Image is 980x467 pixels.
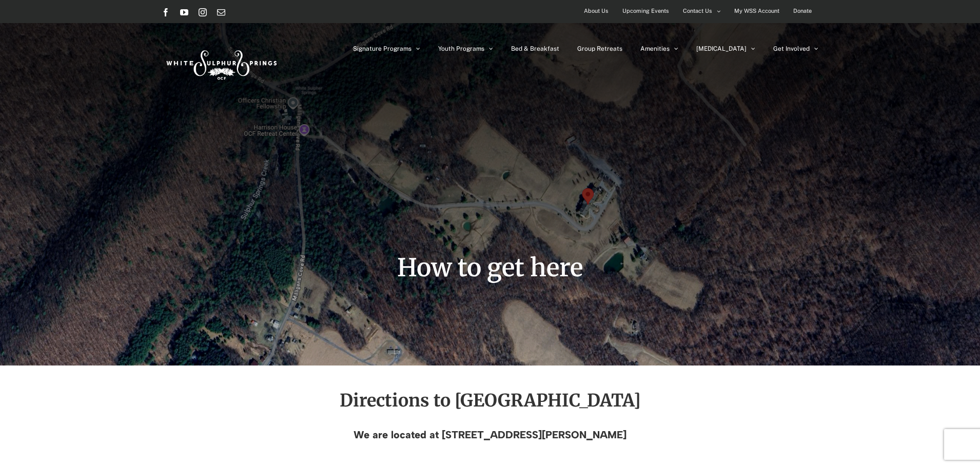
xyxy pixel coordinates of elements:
a: Email [217,8,225,16]
span: Donate [793,4,812,18]
span: My WSS Account [734,4,779,18]
a: YouTube [180,8,188,16]
h4: We are located at [STREET_ADDRESS][PERSON_NAME] [162,429,818,440]
a: Group Retreats [577,23,622,74]
a: Amenities [640,23,678,74]
span: Get Involved [773,46,810,52]
a: Get Involved [773,23,818,74]
span: Youth Programs [438,46,484,52]
span: Amenities [640,46,670,52]
a: Facebook [162,8,170,16]
span: Bed & Breakfast [511,46,559,52]
span: How to get here [397,252,583,283]
span: Signature Programs [353,46,411,52]
span: Contact Us [683,4,712,18]
span: Group Retreats [577,46,622,52]
a: Bed & Breakfast [511,23,559,74]
a: [MEDICAL_DATA] [696,23,755,74]
span: Upcoming Events [622,4,669,18]
span: About Us [584,4,609,18]
img: White Sulphur Springs Logo [162,39,280,87]
span: [MEDICAL_DATA] [696,46,747,52]
a: Signature Programs [353,23,420,74]
h2: Directions to [GEOGRAPHIC_DATA] [162,391,818,410]
nav: Main Menu [353,23,818,74]
a: Youth Programs [438,23,493,74]
a: Instagram [199,8,207,16]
